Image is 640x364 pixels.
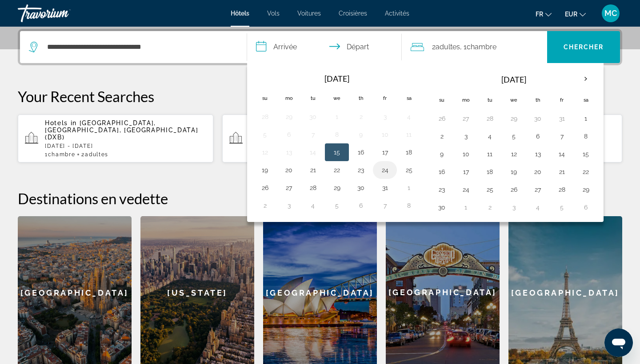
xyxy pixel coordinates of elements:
[536,8,552,20] button: Change language
[432,41,460,53] span: 2
[402,182,416,194] button: Day 1
[435,148,449,160] button: Day 9
[555,130,569,142] button: Day 7
[282,128,296,141] button: Day 6
[531,183,545,196] button: Day 27
[48,151,76,158] span: Chambre
[330,182,344,194] button: Day 29
[402,128,416,141] button: Day 11
[435,201,449,214] button: Day 30
[330,199,344,212] button: Day 5
[45,119,77,127] span: Hotels in
[555,166,569,178] button: Day 21
[604,328,633,357] iframe: Bouton de lancement de la fenêtre de messagerie
[565,11,577,18] span: EUR
[46,40,233,54] input: Search hotel destination
[435,130,449,142] button: Day 2
[459,201,473,214] button: Day 1
[253,69,421,214] table: Left calendar grid
[339,10,367,17] a: Croisières
[565,8,586,20] button: Change currency
[258,164,272,176] button: Day 19
[330,164,344,176] button: Day 22
[507,166,521,178] button: Day 19
[459,148,473,160] button: Day 10
[20,31,620,63] div: Search widget
[483,201,497,214] button: Day 2
[579,130,593,142] button: Day 8
[378,199,392,212] button: Day 7
[402,199,416,212] button: Day 8
[604,9,617,18] span: MC
[18,87,622,105] p: Your Recent Searches
[402,164,416,176] button: Day 25
[402,146,416,158] button: Day 18
[460,41,496,53] span: , 1
[267,10,280,17] a: Vols
[306,199,320,212] button: Day 4
[459,130,473,142] button: Day 3
[507,130,521,142] button: Day 5
[258,182,272,194] button: Day 26
[247,31,402,63] button: Select check in and out date
[459,166,473,178] button: Day 17
[467,43,496,51] span: Chambre
[258,199,272,212] button: Day 2
[402,31,548,63] button: Travelers: 2 adults, 0 children
[18,114,213,163] button: Hotels in [GEOGRAPHIC_DATA], [GEOGRAPHIC_DATA], [GEOGRAPHIC_DATA] (DXB)[DATE] - [DATE]1Chambre2Ad...
[81,151,108,158] span: 2
[483,183,497,196] button: Day 25
[507,201,521,214] button: Day 3
[430,69,598,216] table: Right calendar grid
[231,10,249,17] a: Hôtels
[579,112,593,125] button: Day 1
[282,111,296,123] button: Day 29
[354,182,368,194] button: Day 30
[507,148,521,160] button: Day 12
[459,112,473,125] button: Day 27
[45,143,206,149] p: [DATE] - [DATE]
[354,128,368,141] button: Day 9
[385,10,409,17] a: Activités
[483,112,497,125] button: Day 28
[378,164,392,176] button: Day 24
[564,44,604,51] span: Chercher
[330,128,344,141] button: Day 8
[531,112,545,125] button: Day 30
[354,146,368,158] button: Day 16
[547,31,620,63] button: Search
[555,201,569,214] button: Day 5
[18,190,622,207] h2: Destinations en vedette
[297,10,321,17] a: Voitures
[483,130,497,142] button: Day 4
[435,166,449,178] button: Day 16
[531,148,545,160] button: Day 13
[555,148,569,160] button: Day 14
[454,69,574,90] th: [DATE]
[18,2,107,25] a: Travorium
[531,166,545,178] button: Day 20
[354,199,368,212] button: Day 6
[306,128,320,141] button: Day 7
[507,183,521,196] button: Day 26
[483,166,497,178] button: Day 18
[378,146,392,158] button: Day 17
[459,183,473,196] button: Day 24
[579,148,593,160] button: Day 15
[579,183,593,196] button: Day 29
[574,69,598,89] button: Next month
[402,111,416,123] button: Day 4
[330,146,344,158] button: Day 15
[436,43,460,51] span: Adultes
[531,201,545,214] button: Day 4
[555,112,569,125] button: Day 31
[277,69,397,88] th: [DATE]
[222,114,418,163] button: Dubaï to [GEOGRAPHIC_DATA] [PERSON_NAME] ([GEOGRAPHIC_DATA], [GEOGRAPHIC_DATA]) and Nearby Hotels...
[282,199,296,212] button: Day 3
[330,111,344,123] button: Day 1
[45,119,198,141] span: [GEOGRAPHIC_DATA], [GEOGRAPHIC_DATA], [GEOGRAPHIC_DATA] (DXB)
[378,128,392,141] button: Day 10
